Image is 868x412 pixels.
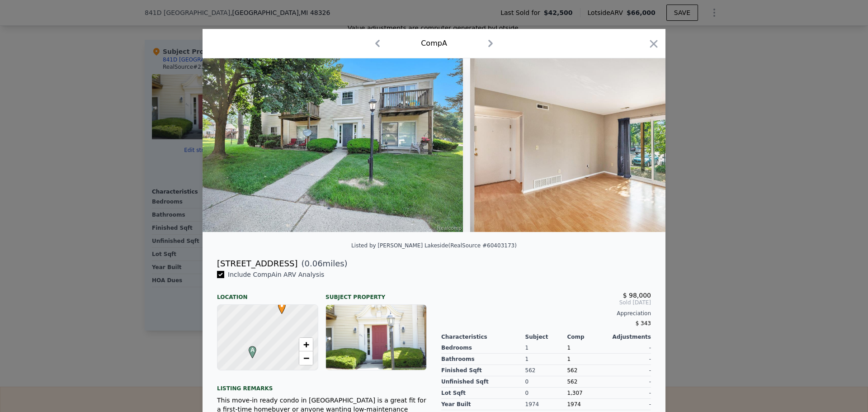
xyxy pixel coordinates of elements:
div: Characteristics [441,333,525,341]
span: Include Comp A in ARV Analysis [224,271,328,278]
span: • [276,299,288,313]
div: - [609,376,651,388]
div: Bathrooms [441,354,525,365]
div: [STREET_ADDRESS] [217,257,297,270]
span: 562 [567,379,577,385]
div: 562 [525,365,567,376]
span: 1 [567,345,571,351]
div: - [609,399,651,410]
span: + [303,339,309,350]
div: Appreciation [441,310,651,317]
div: Finished Sqft [441,365,525,376]
img: Property Img [203,58,463,232]
div: • [276,302,281,307]
div: Subject Property [325,286,427,301]
span: A [246,346,259,354]
div: Year Built [441,399,525,410]
div: 1974 [567,399,609,410]
div: Comp A [421,38,447,49]
div: Subject [525,333,567,341]
div: Location [217,286,318,301]
span: − [303,352,309,364]
div: - [609,354,651,365]
span: 562 [567,367,577,374]
div: Listing remarks [217,378,427,392]
span: ( miles) [297,257,347,270]
span: $ 98,000 [623,292,651,299]
div: 1 [525,354,567,365]
div: 0 [525,376,567,388]
span: Sold [DATE] [441,299,651,306]
div: 0 [525,388,567,399]
div: Bedrooms [441,342,525,354]
span: 1,307 [567,390,582,396]
div: Comp [567,333,609,341]
div: 1974 [525,399,567,410]
a: Zoom in [299,338,313,351]
img: Property Img [470,58,730,232]
div: Adjustments [609,333,651,341]
div: Lot Sqft [441,388,525,399]
div: 1 [525,342,567,354]
div: - [609,388,651,399]
a: Zoom out [299,351,313,365]
div: Listed by [PERSON_NAME] Lakeside (RealSource #60403173) [351,242,517,249]
div: A [246,346,252,351]
div: - [609,342,651,354]
div: - [609,365,651,376]
span: $ 343 [636,320,651,327]
span: 0.06 [305,259,323,268]
div: Unfinished Sqft [441,376,525,388]
div: 1 [567,354,609,365]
